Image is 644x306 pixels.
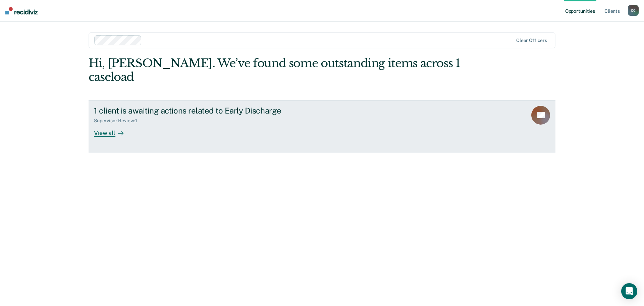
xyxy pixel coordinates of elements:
div: 1 client is awaiting actions related to Early Discharge [94,106,329,116]
div: View all [94,124,131,137]
div: Open Intercom Messenger [621,283,637,299]
div: Hi, [PERSON_NAME]. We’ve found some outstanding items across 1 caseload [89,56,462,84]
img: Recidiviz [5,7,38,14]
div: Supervisor Review : 1 [94,118,142,124]
button: CC [628,5,639,16]
div: C C [628,5,639,16]
div: Clear officers [516,38,547,43]
a: 1 client is awaiting actions related to Early DischargeSupervisor Review:1View all [89,100,555,153]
